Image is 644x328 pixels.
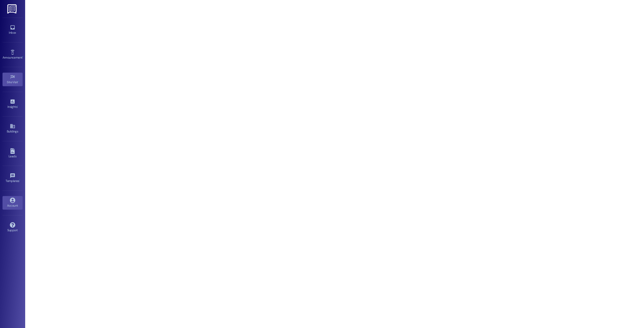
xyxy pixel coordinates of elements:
[3,147,23,160] a: Leads
[3,23,23,37] a: Inbox
[22,55,23,59] span: •
[3,221,23,234] a: Support
[19,178,20,182] span: •
[3,122,23,135] a: Buildings
[18,80,19,83] span: •
[3,97,23,111] a: Insights •
[3,73,23,86] a: Site Visit •
[3,196,23,210] a: Account
[7,4,18,14] img: ResiDesk Logo
[17,104,18,108] span: •
[3,171,23,185] a: Templates •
